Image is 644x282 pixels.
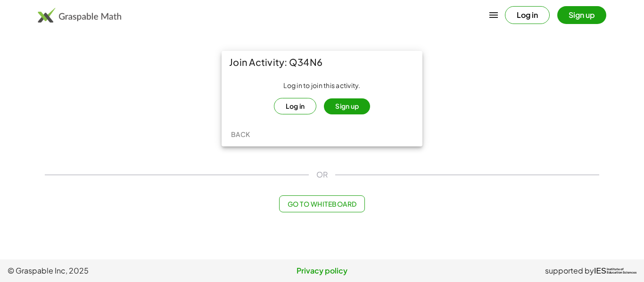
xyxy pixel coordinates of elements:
a: IESInstitute ofEducation Sciences [594,265,636,276]
span: IES [594,266,606,275]
div: Log in to join this activity. [229,81,415,114]
span: Institute of Education Sciences [607,268,636,274]
a: Privacy policy [217,265,427,276]
div: Join Activity: Q34N6 [222,51,422,73]
button: Sign up [324,98,370,114]
button: Go to Whiteboard [279,195,364,212]
span: supported by [545,265,594,276]
span: © Graspable Inc, 2025 [8,265,217,276]
button: Log in [505,6,550,24]
span: OR [316,169,328,180]
span: Go to Whiteboard [287,200,356,208]
button: Sign up [557,6,606,24]
button: Log in [274,98,317,114]
span: Back [231,130,250,138]
button: Back [225,126,256,143]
